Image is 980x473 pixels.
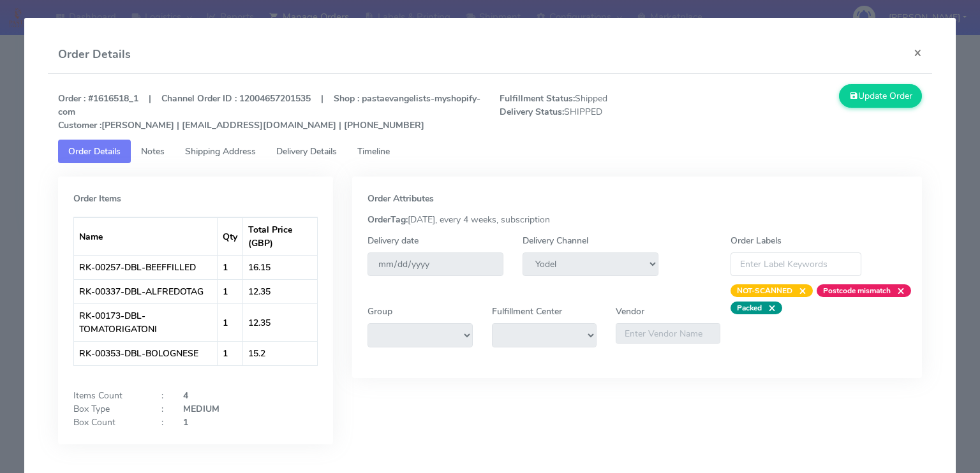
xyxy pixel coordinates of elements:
td: RK-00353-DBL-BOLOGNESE [74,341,218,365]
strong: Customer : [58,119,101,131]
strong: Order Items [73,193,121,205]
td: 1 [218,255,243,279]
strong: NOT-SCANNED [737,286,792,296]
button: Close [903,36,932,69]
strong: Order Attributes [367,193,434,205]
td: 12.35 [243,279,317,303]
td: RK-00337-DBL-ALFREDOTAG [74,279,218,303]
span: Shipping Address [185,145,256,157]
span: × [792,284,806,297]
th: Name [74,217,218,255]
label: Vendor [616,305,644,318]
strong: 1 [183,416,188,428]
strong: 4 [183,389,188,402]
div: Box Count [64,416,152,429]
div: : [152,389,174,402]
strong: Packed [737,303,762,313]
strong: Fulfillment Status: [500,92,575,105]
td: 1 [218,279,243,303]
td: RK-00257-DBL-BEEFFILLED [74,255,218,279]
label: Delivery date [367,234,419,247]
strong: Postcode mismatch [823,286,891,296]
td: 16.15 [243,255,317,279]
label: Fulfillment Center [492,305,562,318]
strong: MEDIUM [183,403,219,415]
input: Enter Label Keywords [731,252,862,276]
div: Box Type [64,402,152,416]
div: : [152,402,174,416]
strong: Order : #1616518_1 | Channel Order ID : 12004657201535 | Shop : pastaevangelists-myshopify-com [P... [58,92,480,131]
label: Group [367,305,392,318]
span: Timeline [357,145,390,157]
div: [DATE], every 4 weeks, subscription [358,213,916,226]
td: 1 [218,303,243,341]
span: Order Details [68,145,121,157]
span: Notes [141,145,165,157]
strong: Delivery Status: [500,106,564,118]
td: 1 [218,341,243,365]
label: Delivery Channel [523,234,588,247]
input: Enter Vendor Name [616,323,720,344]
span: Shipped SHIPPED [490,92,711,132]
th: Total Price (GBP) [243,217,317,255]
div: : [152,416,174,429]
span: × [891,284,905,297]
th: Qty [218,217,243,255]
td: RK-00173-DBL-TOMATORIGATONI [74,303,218,341]
button: Update Order [839,84,922,108]
div: Items Count [64,389,152,402]
span: × [762,302,776,314]
h4: Order Details [58,46,131,63]
span: Delivery Details [276,145,337,157]
label: Order Labels [731,234,782,247]
strong: OrderTag: [367,214,408,226]
td: 12.35 [243,303,317,341]
ul: Tabs [58,140,922,163]
td: 15.2 [243,341,317,365]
